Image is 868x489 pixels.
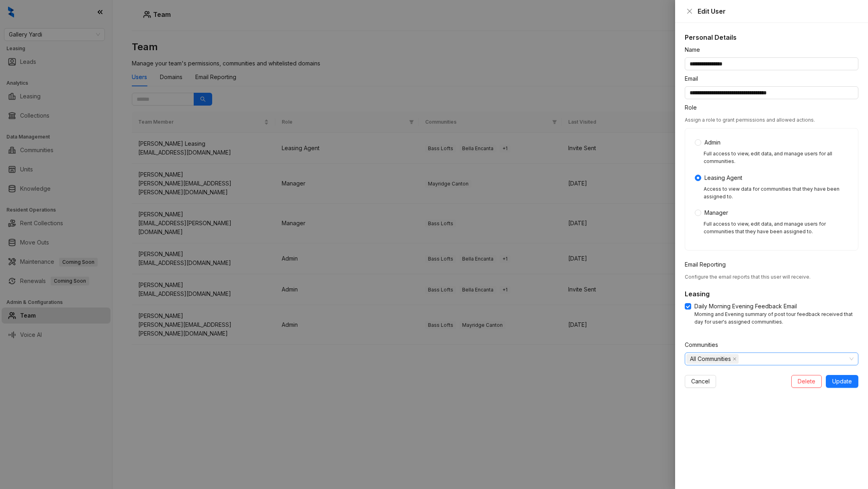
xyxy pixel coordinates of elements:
label: Role [685,103,702,112]
span: Assign a role to grant permissions and allowed actions. [685,117,815,123]
button: Update [826,375,858,388]
label: Email Reporting [685,260,731,269]
input: Email [685,86,858,99]
div: Full access to view, edit data, and manage users for all communities. [704,150,848,165]
button: Cancel [685,375,716,388]
span: close [733,357,737,361]
div: Full access to view, edit data, and manage users for communities that they have been assigned to. [704,220,848,236]
label: Email [685,74,703,83]
span: Configure the email reports that this user will receive. [685,274,811,280]
span: Manager [701,208,731,217]
span: Delete [798,377,815,386]
span: Update [832,377,852,386]
span: Admin [701,138,724,147]
div: Access to view data for communities that they have been assigned to. [704,185,848,201]
span: Daily Morning Evening Feedback Email [691,302,800,311]
span: Leasing Agent [701,173,745,182]
span: All Communities [690,355,731,363]
div: Morning and Evening summary of post tour feedback received that day for user's assigned communities. [694,311,858,326]
span: close [686,8,693,14]
h5: Personal Details [685,33,858,42]
input: Name [685,57,858,70]
label: Name [685,45,705,54]
button: Delete [791,375,822,388]
span: Cancel [691,377,710,386]
div: Edit User [698,6,858,16]
span: All Communities [686,354,739,364]
h5: Leasing [685,289,858,299]
button: Close [685,6,694,16]
label: Communities [685,340,723,349]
